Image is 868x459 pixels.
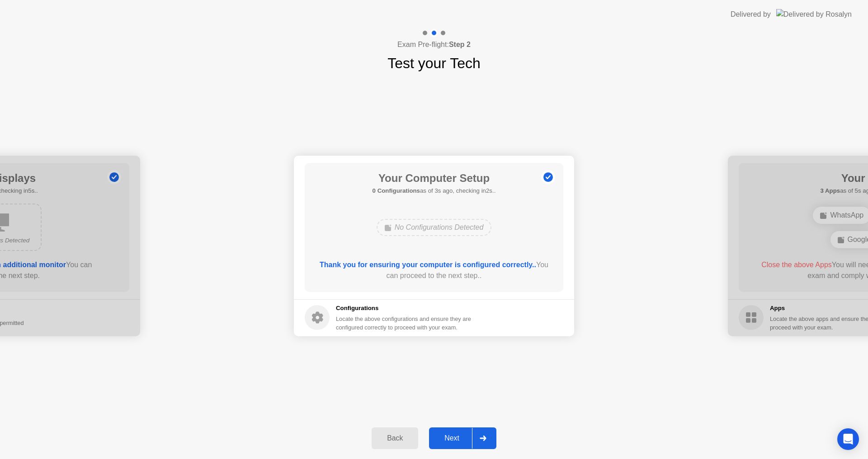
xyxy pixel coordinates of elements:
div: No Configurations Detected [377,219,492,236]
h1: Test your Tech [387,52,481,74]
div: Next [432,434,472,442]
div: Open Intercom Messenger [837,428,859,450]
b: Step 2 [449,41,471,48]
h4: Exam Pre-flight: [397,39,471,50]
b: Thank you for ensuring your computer is configured correctly.. [320,261,536,269]
img: Delivered by Rosalyn [776,9,852,19]
div: You can proceed to the next step.. [318,260,551,281]
button: Back [372,427,418,449]
div: Delivered by [731,9,771,20]
h1: Your Computer Setup [373,170,496,186]
b: 0 Configurations [373,187,420,194]
h5: Configurations [336,304,473,313]
div: Locate the above configurations and ensure they are configured correctly to proceed with your exam. [336,315,473,332]
h5: as of 3s ago, checking in2s.. [373,186,496,195]
button: Next [429,427,496,449]
div: Back [374,434,415,442]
